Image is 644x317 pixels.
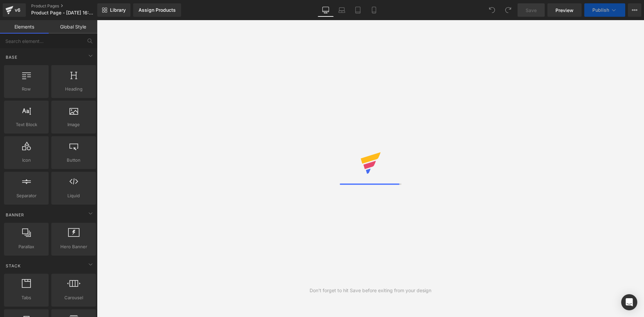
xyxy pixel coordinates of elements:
span: Library [110,7,126,13]
div: Don't forget to hit Save before exiting from your design [310,287,431,294]
span: Icon [6,157,47,164]
span: Parallax [6,243,47,250]
a: Preview [547,3,582,17]
a: Mobile [366,3,382,17]
div: Assign Products [139,7,176,13]
span: Save [526,7,537,14]
span: Base [5,54,18,60]
span: Separator [6,192,47,199]
a: New Library [97,3,130,17]
a: Laptop [334,3,350,17]
span: Hero Banner [53,243,94,250]
a: v6 [3,3,26,17]
span: Publish [592,7,609,13]
div: v6 [13,6,22,14]
span: Row [6,86,47,93]
a: Desktop [318,3,334,17]
span: Image [53,121,94,128]
span: Product Page - [DATE] 16:22:06 [31,10,96,15]
span: Stack [5,263,21,269]
span: Button [53,157,94,164]
button: Undo [485,3,499,17]
a: Product Pages [31,3,108,9]
button: More [628,3,641,17]
button: Redo [501,3,515,17]
span: Text Block [6,121,47,128]
button: Publish [584,3,625,17]
span: Heading [53,86,94,93]
span: Preview [555,7,574,14]
span: Tabs [6,294,47,301]
div: Open Intercom Messenger [621,294,637,310]
span: Carousel [53,294,94,301]
span: Banner [5,212,25,218]
span: Liquid [53,192,94,199]
a: Tablet [350,3,366,17]
a: Global Style [49,20,97,34]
